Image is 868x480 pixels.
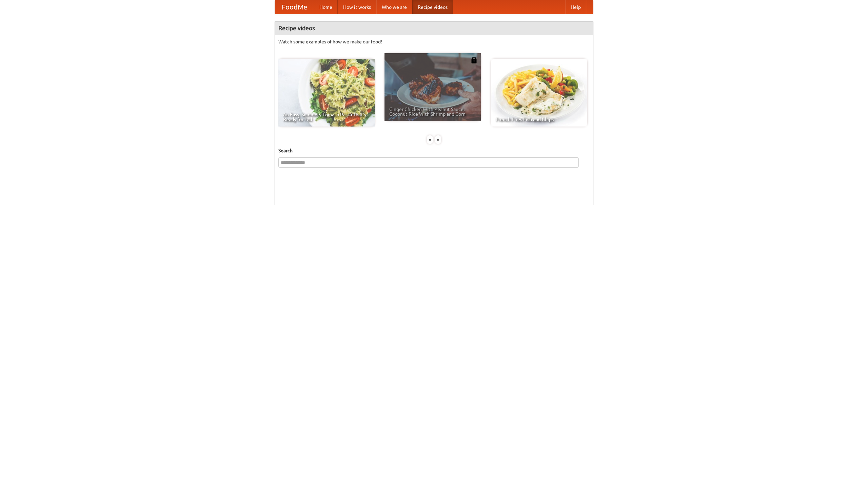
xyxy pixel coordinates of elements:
[275,21,593,35] h4: Recipe videos
[278,147,590,154] h5: Search
[491,59,587,127] a: French Fries Fish and Chips
[278,38,590,45] p: Watch some examples of how we make our food!
[376,0,412,14] a: Who we are
[565,0,586,14] a: Help
[412,0,453,14] a: Recipe videos
[278,59,375,127] a: An Easy, Summery Tomato Pasta That's Ready for Fall
[496,117,583,122] span: French Fries Fish and Chips
[427,135,433,144] div: «
[275,0,314,14] a: FoodMe
[314,0,338,14] a: Home
[283,112,370,122] span: An Easy, Summery Tomato Pasta That's Ready for Fall
[435,135,441,144] div: »
[471,57,477,63] img: 483408.png
[338,0,376,14] a: How it works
